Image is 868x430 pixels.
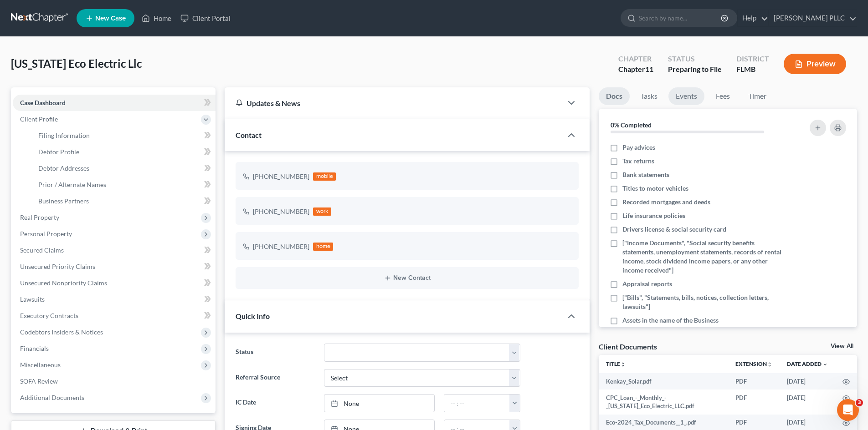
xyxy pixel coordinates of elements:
[611,121,652,129] strong: 0% Completed
[784,54,846,74] button: Preview
[622,316,719,325] span: Assets in the name of the Business
[668,87,704,105] a: Events
[253,172,309,181] div: [PHONE_NUMBER]
[20,246,64,254] span: Secured Claims
[231,394,319,412] label: IC Date
[20,312,78,319] span: Executory Contracts
[741,87,774,105] a: Timer
[231,344,319,362] label: Status
[31,127,216,144] a: Filing Information
[13,258,216,275] a: Unsecured Priority Claims
[13,275,216,291] a: Unsecured Nonpriority Claims
[708,87,737,105] a: Fees
[668,54,722,64] div: Status
[253,242,309,251] div: [PHONE_NUMBER]
[622,197,710,207] span: Recorded mortgages and deeds
[13,373,216,390] a: SOFA Review
[769,10,857,26] a: [PERSON_NAME] PLLC
[253,207,309,216] div: [PHONE_NUMBER]
[137,10,176,26] a: Home
[20,213,59,221] span: Real Property
[618,54,653,64] div: Chapter
[38,132,90,139] span: Filing Information
[11,57,142,70] span: [US_STATE] Eco Electric Llc
[728,373,780,390] td: PDF
[176,10,235,26] a: Client Portal
[735,360,772,367] a: Extensionunfold_more
[20,361,61,369] span: Miscellaneous
[622,143,655,152] span: Pay advices
[780,390,835,415] td: [DATE]
[599,373,728,390] td: Kenkay_Solar.pdf
[20,295,45,303] span: Lawsuits
[38,148,79,156] span: Debtor Profile
[831,343,853,349] a: View All
[20,99,66,106] span: Case Dashboard
[736,54,769,64] div: District
[13,95,216,111] a: Case Dashboard
[243,274,571,282] button: New Contact
[31,177,216,193] a: Prior / Alternate Names
[13,242,216,258] a: Secured Claims
[736,64,769,75] div: FLMB
[599,342,657,351] div: Client Documents
[313,172,336,181] div: mobile
[313,207,331,216] div: work
[822,362,828,367] i: expand_more
[668,64,722,75] div: Preparing to File
[20,230,72,238] span: Personal Property
[13,308,216,324] a: Executory Contracts
[444,395,510,412] input: -- : --
[236,98,551,108] div: Updates & News
[599,390,728,415] td: CPC_Loan_-_Monthly_-_[US_STATE]_Eco_Electric_LLC.pdf
[856,399,863,406] span: 3
[313,243,333,251] div: home
[837,399,859,421] iframe: Intercom live chat
[231,369,319,387] label: Referral Source
[622,279,672,288] span: Appraisal reports
[767,362,772,367] i: unfold_more
[728,390,780,415] td: PDF
[780,373,835,390] td: [DATE]
[95,15,126,22] span: New Case
[622,211,685,220] span: Life insurance policies
[20,279,107,287] span: Unsecured Nonpriority Claims
[620,362,626,367] i: unfold_more
[599,87,630,105] a: Docs
[31,160,216,177] a: Debtor Addresses
[738,10,768,26] a: Help
[787,360,828,367] a: Date Added expand_more
[324,395,434,412] a: None
[645,65,653,73] span: 11
[622,238,785,275] span: ["Income Documents", "Social security benefits statements, unemployment statements, records of re...
[622,293,785,311] span: ["Bills", "Statements, bills, notices, collection letters, lawsuits"]
[618,64,653,75] div: Chapter
[20,263,95,270] span: Unsecured Priority Claims
[20,394,84,401] span: Additional Documents
[622,225,726,234] span: Drivers license & social security card
[20,115,58,123] span: Client Profile
[31,144,216,160] a: Debtor Profile
[236,312,270,320] span: Quick Info
[38,181,106,188] span: Prior / Alternate Names
[31,193,216,209] a: Business Partners
[622,157,654,166] span: Tax returns
[236,131,262,139] span: Contact
[20,377,58,385] span: SOFA Review
[38,197,89,205] span: Business Partners
[20,344,49,352] span: Financials
[38,164,89,172] span: Debtor Addresses
[606,360,626,367] a: Titleunfold_more
[633,87,665,105] a: Tasks
[20,328,103,336] span: Codebtors Insiders & Notices
[622,170,669,179] span: Bank statements
[622,184,688,193] span: Titles to motor vehicles
[13,291,216,308] a: Lawsuits
[639,10,722,26] input: Search by name...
